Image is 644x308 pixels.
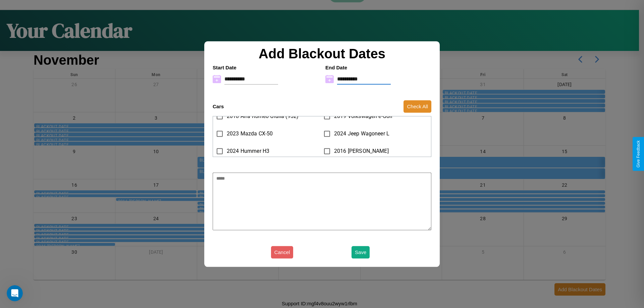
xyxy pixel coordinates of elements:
[209,46,435,61] h2: Add Blackout Dates
[271,246,293,258] button: Cancel
[325,65,431,70] h4: End Date
[213,104,224,109] h4: Cars
[334,130,389,138] span: 2024 Jeep Wagoneer L
[334,147,389,155] span: 2016 [PERSON_NAME]
[227,147,269,155] span: 2024 Hummer H3
[636,140,641,168] div: Give Feedback
[227,130,273,138] span: 2023 Mazda CX-50
[404,100,431,113] button: Check All
[352,246,370,258] button: Save
[227,112,299,120] span: 2018 Alfa Romeo Giulia (952)
[213,65,319,70] h4: Start Date
[7,285,23,301] iframe: Intercom live chat
[334,112,393,120] span: 2019 Volkswagen e-Golf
